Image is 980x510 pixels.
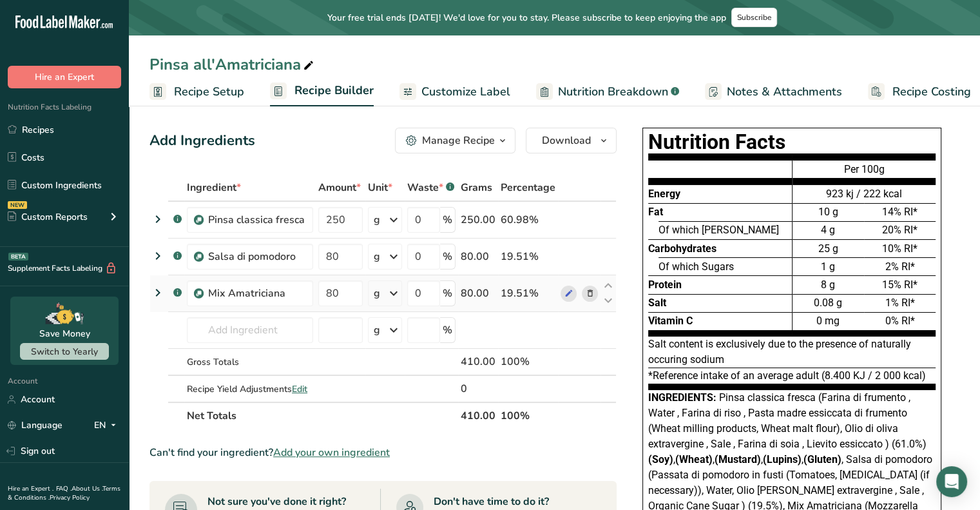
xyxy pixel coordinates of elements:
[461,286,495,301] div: 80.00
[763,453,802,466] b: (Lupins)
[422,133,495,148] div: Manage Recipe
[374,249,380,264] div: g
[273,445,390,460] span: Add your own ingredient
[793,294,864,312] div: 0.08 g
[31,346,98,358] span: Switch to Yearly
[868,77,971,106] a: Recipe Costing
[399,77,510,106] a: Customize Label
[374,286,380,301] div: g
[374,212,380,228] div: g
[270,76,374,107] a: Recipe Builder
[648,315,693,327] span: Vitamin C
[461,180,492,195] span: Grams
[536,77,679,106] a: Nutrition Breakdown
[648,337,936,368] div: Salt content is exclusively due to the presence of naturally occuring sodium
[368,180,392,195] span: Unit
[8,253,28,260] div: BETA
[56,484,72,493] a: FAQ .
[501,212,555,228] div: 60.98%
[327,11,726,25] span: Your free trial ends [DATE]! We'd love for you to stay. Please subscribe to keep enjoying the app
[558,83,668,101] span: Nutrition Breakdown
[648,368,936,390] div: *Reference intake of an average adult (8.400 KJ / 2 000 kcal)
[882,224,918,236] span: 20% RI*
[793,160,936,184] div: Per 100g
[50,493,90,502] a: Privacy Policy
[208,249,305,264] div: Salsa di pomodoro
[658,260,734,273] span: Of which Sugars
[793,221,864,239] div: 4 g
[882,206,918,218] span: 14% RI*
[421,83,510,101] span: Customize Label
[461,212,495,228] div: 250.00
[8,484,120,502] a: Terms & Conditions .
[174,83,244,101] span: Recipe Setup
[885,315,914,327] span: 0% RI*
[208,212,305,228] div: Pinsa classica fresca
[501,286,555,301] div: 19.51%
[793,312,864,330] div: 0 mg
[648,453,673,466] b: (Soy)
[458,402,498,429] th: 410.00
[793,186,936,202] div: 923 kj / 222 kcal
[731,8,777,27] button: Subscribe
[648,297,666,309] span: Salt
[20,343,109,360] button: Switch to Yearly
[294,82,374,99] span: Recipe Builder
[501,354,555,369] div: 100%
[187,355,313,369] div: Gross Totals
[885,260,914,273] span: 2% RI*
[648,133,936,151] h1: Nutrition Facts
[882,242,918,255] span: 10% RI*
[149,445,617,460] div: Can't find your ingredient?
[501,249,555,264] div: 19.51%
[793,275,864,293] div: 8 g
[648,206,663,218] span: Fat
[407,180,454,195] div: Waste
[648,279,682,291] span: Protein
[461,381,495,397] div: 0
[194,215,204,225] img: Sub Recipe
[885,297,914,309] span: 1% RI*
[187,180,241,195] span: Ingredient
[501,180,555,195] span: Percentage
[8,414,62,436] a: Language
[793,257,864,275] div: 1 g
[648,242,716,255] span: Carbohydrates
[94,418,121,433] div: EN
[8,66,121,88] button: Hire an Expert
[72,484,102,493] a: About Us .
[705,77,842,106] a: Notes & Attachments
[936,466,967,497] div: Open Intercom Messenger
[648,188,680,200] span: Energy
[737,12,771,23] span: Subscribe
[8,201,27,209] div: NEW
[793,203,864,221] div: 10 g
[149,130,255,152] div: Add Ingredients
[793,239,864,257] div: 25 g
[892,83,971,101] span: Recipe Costing
[461,249,495,264] div: 80.00
[498,402,558,429] th: 100%
[461,354,495,369] div: 410.00
[184,402,458,429] th: Net Totals
[149,53,316,76] div: Pinsa all'Amatriciana
[715,453,761,466] b: (Mustard)
[39,327,90,340] div: Save Money
[395,128,515,153] button: Manage Recipe
[648,391,716,404] span: Ingredients:
[149,77,244,106] a: Recipe Setup
[658,224,779,236] span: Of which [PERSON_NAME]
[882,279,918,291] span: 15% RI*
[542,133,591,148] span: Download
[526,128,617,153] button: Download
[374,322,380,338] div: g
[8,484,53,493] a: Hire an Expert .
[727,83,842,101] span: Notes & Attachments
[803,453,841,466] b: (Gluten)
[318,180,361,195] span: Amount
[8,210,88,224] div: Custom Reports
[187,382,313,396] div: Recipe Yield Adjustments
[675,453,713,466] b: (Wheat)
[194,289,204,299] img: Sub Recipe
[194,252,204,262] img: Sub Recipe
